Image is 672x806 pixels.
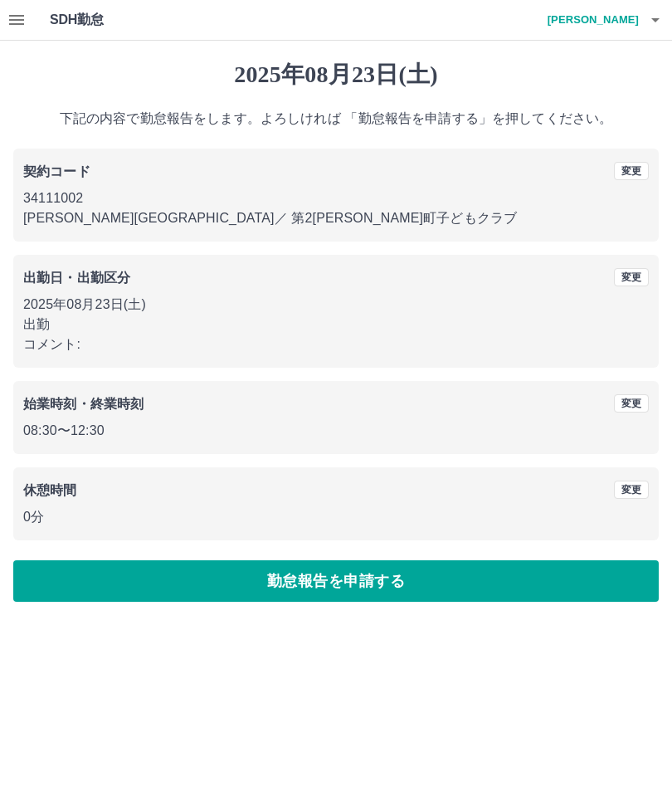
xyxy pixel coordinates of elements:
[614,394,649,413] button: 変更
[23,271,130,285] b: 出勤日・出勤区分
[23,188,649,208] p: 34111002
[614,162,649,180] button: 変更
[614,481,649,499] button: 変更
[13,61,659,89] h1: 2025年08月23日(土)
[23,208,649,228] p: [PERSON_NAME][GEOGRAPHIC_DATA] ／ 第2[PERSON_NAME]町子どもクラブ
[23,164,90,178] b: 契約コード
[23,397,144,411] b: 始業時刻・終業時刻
[13,109,659,129] p: 下記の内容で勤怠報告をします。よろしければ 「勤怠報告を申請する」を押してください。
[23,483,77,497] b: 休憩時間
[23,507,649,527] p: 0分
[13,560,659,602] button: 勤怠報告を申請する
[23,295,649,315] p: 2025年08月23日(土)
[23,315,649,335] p: 出勤
[23,421,649,441] p: 08:30 〜 12:30
[23,335,649,354] p: コメント:
[614,268,649,286] button: 変更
